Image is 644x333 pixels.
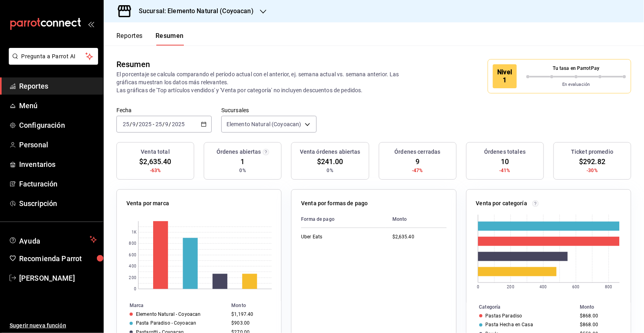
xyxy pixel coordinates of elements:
[132,6,254,16] h3: Sucursal: Elemento Natural (Coyoacan)
[155,121,162,127] input: --
[587,167,598,174] span: -30%
[171,121,185,127] input: ----
[579,156,605,167] span: $292.82
[226,120,301,128] span: Elemento Natural (Coyoacan)
[156,32,184,46] button: Resumen
[162,121,165,127] span: /
[139,156,171,167] span: $2,635.40
[300,148,360,156] h3: Venta órdenes abiertas
[501,156,509,167] span: 10
[6,58,98,66] a: Pregunta a Parrot AI
[129,253,136,258] text: 600
[19,178,97,189] span: Facturación
[477,285,479,289] text: 0
[88,21,94,27] button: open_drawer_menu
[493,64,517,88] div: Nivel 1
[19,159,97,170] span: Inventarios
[138,121,152,127] input: ----
[19,235,87,244] span: Ayuda
[22,52,86,61] span: Pregunta a Parrot AI
[486,313,522,319] div: Pastas Paradiso
[134,287,136,291] text: 0
[126,199,169,208] p: Venta por marca
[416,156,419,167] span: 9
[116,108,212,113] label: Fecha
[395,148,441,156] h3: Órdenes cerradas
[301,234,380,240] div: Uber Eats
[19,139,97,150] span: Personal
[572,285,579,289] text: 600
[150,167,161,174] span: -63%
[19,81,97,91] span: Reportes
[577,303,631,311] th: Monto
[19,120,97,131] span: Configuración
[117,301,228,310] th: Marca
[240,167,246,174] span: 0%
[467,303,577,311] th: Categoría
[507,285,514,289] text: 200
[580,322,618,327] div: $868.00
[327,167,333,174] span: 0%
[116,58,150,70] div: Resumen
[19,273,97,283] span: [PERSON_NAME]
[136,311,201,317] div: Elemento Natural - Coyoacan
[116,32,184,46] div: navigation tabs
[605,285,612,289] text: 800
[499,167,510,174] span: -41%
[301,199,368,208] p: Venta por formas de pago
[132,121,136,127] input: --
[221,108,317,113] label: Sucursales
[10,321,97,330] span: Sugerir nueva función
[116,32,143,46] button: Reportes
[165,121,169,127] input: --
[132,230,137,235] text: 1K
[136,320,196,326] div: Pasta Paradiso - Coyoacan
[241,156,245,167] span: 1
[122,121,130,127] input: --
[141,148,169,156] h3: Venta total
[484,148,526,156] h3: Órdenes totales
[580,313,618,319] div: $868.00
[231,311,268,317] div: $1,197.40
[19,253,97,264] span: Recomienda Parrot
[129,276,136,280] text: 200
[486,322,533,327] div: Pasta Hecha en Casa
[217,148,261,156] h3: Órdenes abiertas
[19,100,97,111] span: Menú
[129,264,136,269] text: 400
[136,121,138,127] span: /
[540,285,547,289] text: 400
[19,198,97,209] span: Suscripción
[153,121,154,127] span: -
[526,65,626,72] p: Tu tasa en ParrotPay
[169,121,171,127] span: /
[228,301,281,310] th: Monto
[412,167,423,174] span: -47%
[526,81,626,88] p: En evaluación
[129,242,136,246] text: 800
[392,234,447,240] div: $2,635.40
[9,48,98,65] button: Pregunta a Parrot AI
[571,148,613,156] h3: Ticket promedio
[130,121,132,127] span: /
[317,156,343,167] span: $241.00
[231,320,268,326] div: $903.00
[476,199,528,208] p: Venta por categoría
[386,211,447,228] th: Monto
[116,70,417,94] p: El porcentaje se calcula comparando el período actual con el anterior, ej. semana actual vs. sema...
[301,211,386,228] th: Forma de pago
